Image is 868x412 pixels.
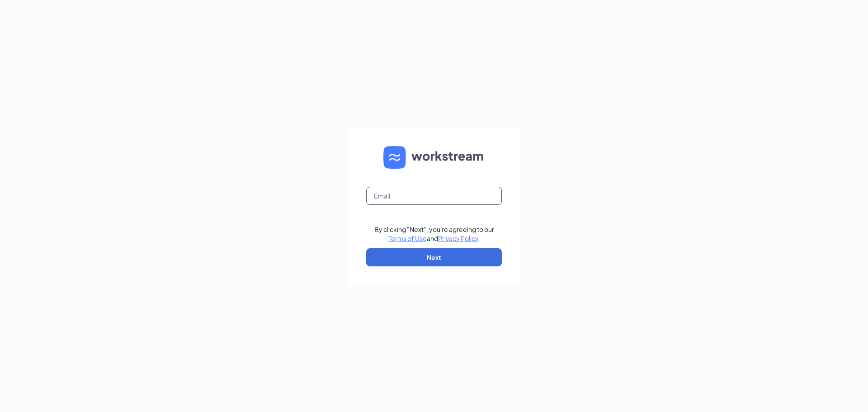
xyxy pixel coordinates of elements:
[374,225,494,243] div: By clicking "Next", you're agreeing to our and .
[438,234,478,242] a: Privacy Policy
[366,248,502,266] button: Next
[366,187,502,205] input: Email
[383,146,485,169] img: WS logo and Workstream text
[388,234,427,242] a: Terms of Use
